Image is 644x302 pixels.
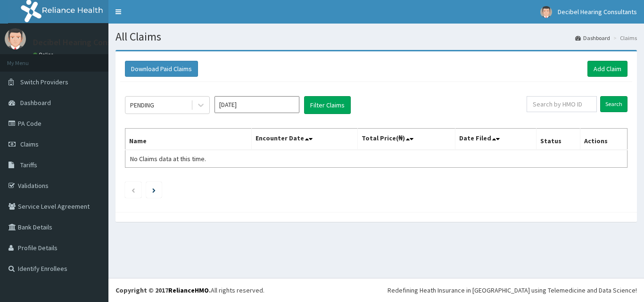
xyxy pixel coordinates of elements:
[215,96,299,113] input: Select Month and Year
[527,96,597,112] input: Search by HMO ID
[304,96,351,114] button: Filter Claims
[20,78,68,86] span: Switch Providers
[558,8,637,16] span: Decibel Hearing Consultants
[252,129,357,150] th: Encounter Date
[152,186,156,194] a: Next page
[357,129,455,150] th: Total Price(₦)
[20,140,39,148] span: Claims
[455,129,537,150] th: Date Filed
[130,155,206,163] span: No Claims data at this time.
[537,129,580,150] th: Status
[108,278,644,302] footer: All rights reserved.
[600,96,627,112] input: Search
[33,51,56,58] a: Online
[587,61,627,77] a: Add Claim
[388,286,637,295] div: Redefining Heath Insurance in [GEOGRAPHIC_DATA] using Telemedicine and Data Science!
[540,6,552,18] img: User Image
[131,186,135,194] a: Previous page
[168,286,209,294] a: RelianceHMO
[125,129,252,150] th: Name
[575,34,610,42] a: Dashboard
[116,286,211,294] strong: Copyright © 2017 .
[580,129,627,150] th: Actions
[20,161,37,169] span: Tariffs
[125,61,198,77] button: Download Paid Claims
[116,31,637,43] h1: All Claims
[20,98,51,107] span: Dashboard
[130,100,154,110] div: PENDING
[5,28,26,49] img: User Image
[33,38,138,47] p: Decibel Hearing Consultants
[611,34,637,42] li: Claims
